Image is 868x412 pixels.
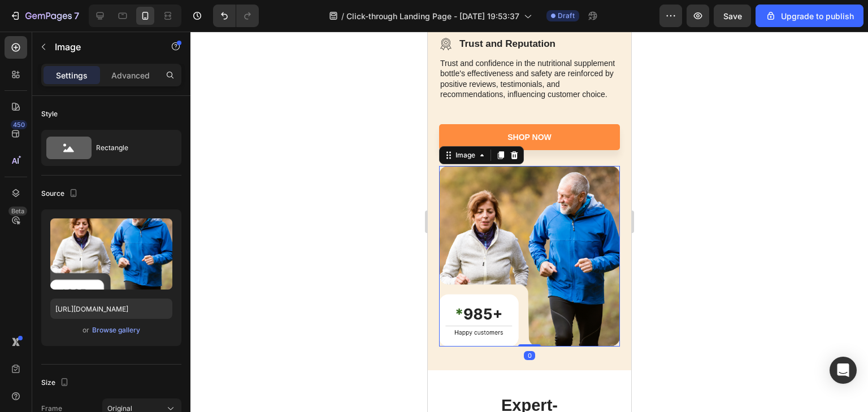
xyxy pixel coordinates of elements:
div: Open Intercom Messenger [830,357,857,384]
img: preview-image [50,218,172,290]
div: Size [41,375,71,391]
input: https://example.com/image.jpg [50,299,172,319]
div: Rectangle [96,135,165,161]
span: Draft [558,11,575,21]
div: Upgrade to publish [765,10,854,22]
p: 7 [74,9,79,23]
div: Undo/Redo [213,5,259,27]
span: or [83,323,89,337]
button: Upgrade to publish [756,5,863,27]
div: Source [41,186,80,201]
p: Advanced [111,69,150,81]
iframe: Design area [428,32,631,412]
div: Beta [8,207,27,216]
p: Image [55,40,151,54]
button: 7 [5,5,84,27]
button: Save [714,5,751,27]
span: Save [723,11,742,21]
div: Style [41,109,58,119]
button: Browse gallery [92,325,141,336]
span: / [341,10,344,22]
div: Browse gallery [92,325,140,335]
span: Click-through Landing Page - [DATE] 19:53:37 [346,10,519,22]
p: Settings [56,69,88,81]
div: 450 [11,120,27,129]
